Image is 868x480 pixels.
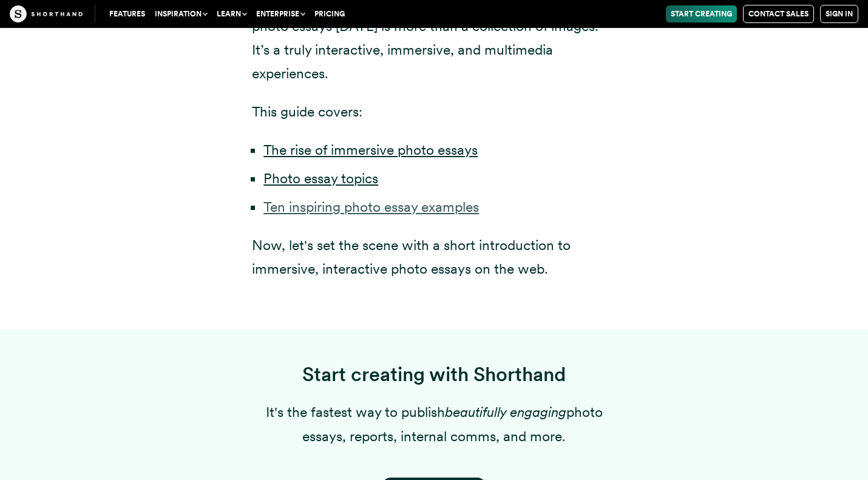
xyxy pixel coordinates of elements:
button: Inspiration [150,5,212,22]
p: Now, let's set the scene with a short introduction to immersive, interactive photo essays on the ... [252,234,616,281]
a: Contact Sales [743,5,814,23]
a: Photo essay topics [263,170,378,187]
a: Pricing [310,5,350,22]
button: Learn [212,5,251,22]
a: Features [104,5,150,22]
a: Start Creating [666,5,737,22]
em: beautifully engaging [445,404,566,421]
img: The Craft [10,5,83,22]
button: Enterprise [251,5,310,22]
a: Ten inspiring photo essay examples [263,198,479,215]
h3: Start creating with Shorthand [252,363,616,387]
p: This guide covers: [252,100,616,124]
a: Sign in [820,5,858,23]
a: The rise of immersive photo essays [263,141,478,158]
p: It's the fastest way to publish photo essays, reports, internal comms, and more. [252,401,616,448]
